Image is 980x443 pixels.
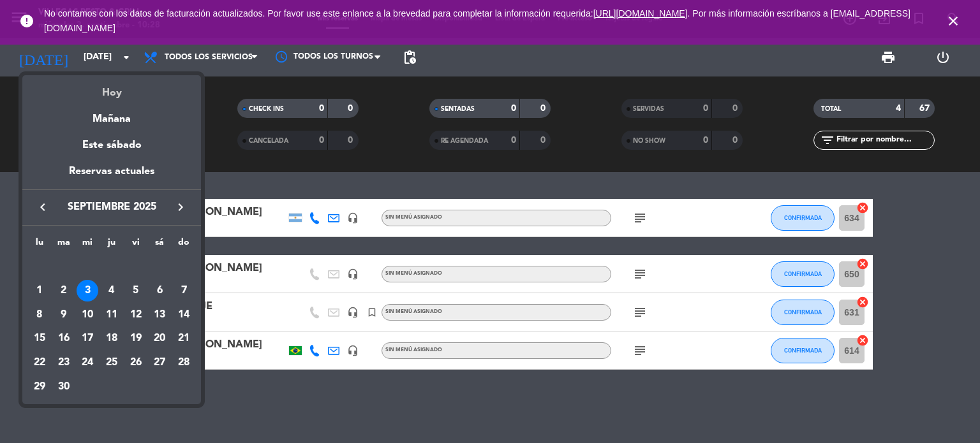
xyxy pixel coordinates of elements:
td: 10 de septiembre de 2025 [75,303,100,327]
div: Mañana [22,101,201,127]
span: septiembre 2025 [54,199,169,215]
div: 16 [53,328,75,349]
div: 10 [77,304,98,326]
div: 8 [29,304,50,326]
button: keyboard_arrow_right [169,199,192,215]
div: 9 [53,304,75,326]
div: 26 [125,352,147,374]
td: 4 de septiembre de 2025 [100,279,124,303]
div: 29 [29,376,50,398]
td: 13 de septiembre de 2025 [148,303,172,327]
th: sábado [148,235,172,255]
td: 27 de septiembre de 2025 [148,351,172,375]
td: 7 de septiembre de 2025 [172,279,196,303]
div: 20 [149,328,170,349]
td: 23 de septiembre de 2025 [52,351,76,375]
td: 8 de septiembre de 2025 [27,303,52,327]
div: 12 [125,304,147,326]
div: 14 [173,304,195,326]
td: 9 de septiembre de 2025 [52,303,76,327]
i: keyboard_arrow_right [173,200,188,215]
div: 25 [101,352,122,374]
div: 22 [29,352,50,374]
td: 6 de septiembre de 2025 [148,279,172,303]
div: Este sábado [22,127,201,163]
div: 21 [173,328,195,349]
th: domingo [172,235,196,255]
th: miércoles [75,235,100,255]
div: 18 [101,328,122,349]
th: viernes [124,235,148,255]
td: 15 de septiembre de 2025 [27,326,52,351]
td: 17 de septiembre de 2025 [75,326,100,351]
div: 6 [149,280,170,301]
td: 18 de septiembre de 2025 [100,326,124,351]
td: 24 de septiembre de 2025 [75,351,100,375]
td: 16 de septiembre de 2025 [52,326,76,351]
td: 3 de septiembre de 2025 [75,279,100,303]
td: 30 de septiembre de 2025 [52,375,76,399]
td: 28 de septiembre de 2025 [172,351,196,375]
div: 24 [77,352,98,374]
td: 22 de septiembre de 2025 [27,351,52,375]
div: 11 [101,304,122,326]
td: 20 de septiembre de 2025 [148,326,172,351]
th: martes [52,235,76,255]
td: SEP. [27,254,196,279]
td: 25 de septiembre de 2025 [100,351,124,375]
div: 7 [173,280,195,301]
div: 1 [29,280,50,301]
div: 28 [173,352,195,374]
th: lunes [27,235,52,255]
td: 12 de septiembre de 2025 [124,303,148,327]
td: 5 de septiembre de 2025 [124,279,148,303]
div: 30 [53,376,75,398]
th: jueves [100,235,124,255]
td: 19 de septiembre de 2025 [124,326,148,351]
i: keyboard_arrow_left [35,200,50,215]
div: 19 [125,328,147,349]
div: 23 [53,352,75,374]
button: keyboard_arrow_left [31,199,54,215]
div: Reservas actuales [22,163,201,189]
td: 26 de septiembre de 2025 [124,351,148,375]
div: 2 [53,280,75,301]
div: 13 [149,304,170,326]
td: 2 de septiembre de 2025 [52,279,76,303]
div: 5 [125,280,147,301]
div: 27 [149,352,170,374]
td: 29 de septiembre de 2025 [27,375,52,399]
div: Hoy [22,75,201,101]
td: 11 de septiembre de 2025 [100,303,124,327]
div: 17 [77,328,98,349]
td: 14 de septiembre de 2025 [172,303,196,327]
div: 4 [101,280,122,301]
td: 21 de septiembre de 2025 [172,326,196,351]
div: 3 [77,280,98,301]
div: 15 [29,328,50,349]
td: 1 de septiembre de 2025 [27,279,52,303]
